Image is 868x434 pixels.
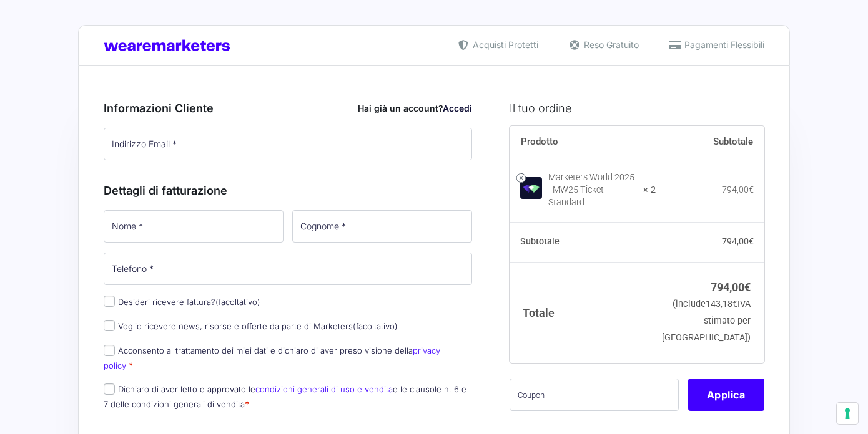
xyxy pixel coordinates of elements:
div: Marketers World 2025 - MW25 Ticket Standard [548,171,636,209]
span: (facoltativo) [353,321,398,331]
span: Reso Gratuito [581,38,639,51]
div: Hai già un account? [358,102,472,115]
a: condizioni generali di uso e vendita [255,384,393,394]
span: Acquisti Protetti [470,38,538,51]
a: privacy policy [104,345,440,370]
bdi: 794,00 [722,185,754,195]
input: Coupon [510,379,679,411]
input: Desideri ricevere fattura?(facoltativo) [104,296,115,307]
a: Accedi [443,103,472,113]
span: € [744,281,751,294]
th: Subtotale [656,126,764,158]
button: Applica [688,379,764,411]
h3: Dettagli di fatturazione [104,182,472,199]
h3: Informazioni Cliente [104,100,472,117]
input: Voglio ricevere news, risorse e offerte da parte di Marketers(facoltativo) [104,320,115,331]
span: Pagamenti Flessibili [681,38,764,51]
span: € [749,236,754,246]
input: Cognome * [292,210,472,243]
input: Dichiaro di aver letto e approvato lecondizioni generali di uso e venditae le clausole n. 6 e 7 d... [104,383,115,395]
input: Nome * [104,210,284,243]
button: Le tue preferenze relative al consenso per le tecnologie di tracciamento [837,403,858,424]
bdi: 794,00 [722,236,754,246]
th: Subtotale [510,223,656,263]
th: Prodotto [510,126,656,158]
input: Acconsento al trattamento dei miei dati e dichiaro di aver preso visione dellaprivacy policy [104,345,115,356]
label: Desideri ricevere fattura? [104,297,260,307]
span: 143,18 [706,299,737,309]
h3: Il tuo ordine [510,100,764,117]
label: Voglio ricevere news, risorse e offerte da parte di Marketers [104,321,398,331]
iframe: Customerly Messenger Launcher [10,385,47,423]
strong: × 2 [643,184,656,196]
input: Indirizzo Email * [104,128,472,160]
bdi: 794,00 [711,281,751,294]
label: Acconsento al trattamento dei miei dati e dichiaro di aver preso visione della [104,345,440,370]
img: Marketers World 2025 - MW25 Ticket Standard [520,177,542,199]
small: (include IVA stimato per [GEOGRAPHIC_DATA]) [662,299,751,343]
th: Totale [510,262,656,362]
span: (facoltativo) [215,297,260,307]
input: Telefono * [104,253,472,285]
span: € [749,185,754,195]
label: Dichiaro di aver letto e approvato le e le clausole n. 6 e 7 delle condizioni generali di vendita [104,384,466,408]
span: € [732,299,737,309]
